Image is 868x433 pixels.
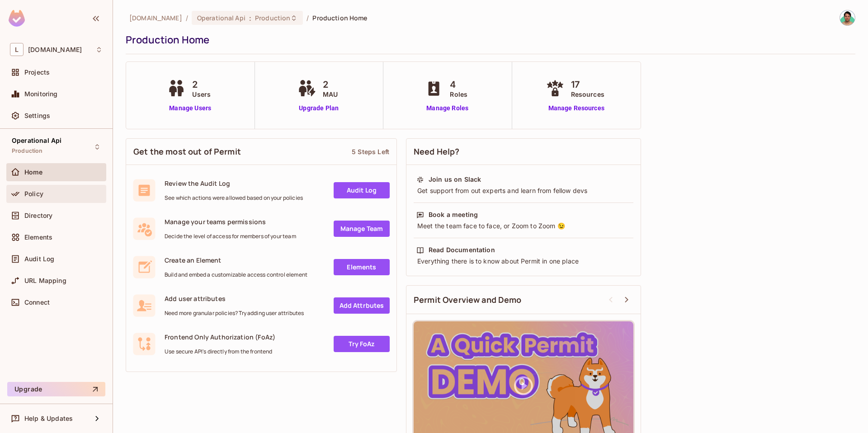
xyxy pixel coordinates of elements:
[24,277,66,284] span: URL Mapping
[192,89,211,99] span: Users
[165,348,275,355] span: Use secure API's directly from the frontend
[334,221,390,237] a: Manage Team
[450,89,467,99] span: Roles
[12,147,43,155] span: Production
[165,194,303,202] span: See which actions were allowed based on your policies
[24,90,58,98] span: Monitoring
[24,255,54,263] span: Audit Log
[24,69,50,76] span: Projects
[307,14,309,22] li: /
[429,175,481,184] div: Join us on Slack
[416,221,631,231] div: Meet the team face to face, or Zoom to Zoom 😉
[197,14,245,22] span: Operational Api
[165,217,296,226] span: Manage your teams permissions
[24,234,52,241] span: Elements
[126,33,851,47] div: Production Home
[571,78,604,91] span: 17
[24,415,73,422] span: Help & Updates
[255,14,290,22] span: Production
[165,179,303,188] span: Review the Audit Log
[323,89,338,99] span: MAU
[334,297,390,314] a: Add Attrbutes
[186,14,188,22] li: /
[334,259,390,275] a: Elements
[165,233,296,240] span: Decide the level of access for members of your team
[165,294,304,303] span: Add user attributes
[840,10,855,25] img: Jose Caceres
[323,78,338,91] span: 2
[28,46,82,53] span: Workspace: lakpa.cl
[165,256,307,264] span: Create an Element
[133,146,241,157] span: Get the most out of Permit
[450,78,467,91] span: 4
[24,212,52,219] span: Directory
[414,294,522,306] span: Permit Overview and Demo
[12,137,61,144] span: Operational Api
[312,14,367,22] span: Production Home
[429,210,478,219] div: Book a meeting
[414,146,460,157] span: Need Help?
[165,271,307,278] span: Build and embed a customizable access control element
[334,336,390,352] a: Try FoAz
[165,104,215,113] a: Manage Users
[416,257,631,266] div: Everything there is to know about Permit in one place
[296,104,342,113] a: Upgrade Plan
[10,43,24,56] span: L
[416,186,631,195] div: Get support from out experts and learn from fellow devs
[24,169,43,176] span: Home
[165,333,275,341] span: Frontend Only Authorization (FoAz)
[192,78,211,91] span: 2
[571,89,604,99] span: Resources
[7,382,105,396] button: Upgrade
[249,14,252,22] span: :
[24,299,50,306] span: Connect
[9,10,25,27] img: SReyMgAAAABJRU5ErkJggg==
[334,182,390,198] a: Audit Log
[24,190,43,198] span: Policy
[165,310,304,317] span: Need more granular policies? Try adding user attributes
[24,112,50,119] span: Settings
[544,104,609,113] a: Manage Resources
[352,147,389,156] div: 5 Steps Left
[429,245,495,254] div: Read Documentation
[423,104,472,113] a: Manage Roles
[129,14,182,22] span: the active workspace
